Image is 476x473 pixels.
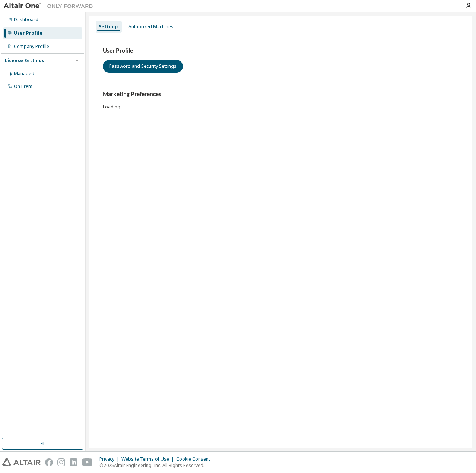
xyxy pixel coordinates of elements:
[57,458,65,466] img: instagram.svg
[99,456,121,462] div: Privacy
[176,456,215,462] div: Cookie Consent
[14,83,32,89] div: On Prem
[2,458,41,466] img: altair_logo.svg
[103,91,459,98] h3: Marketing Preferences
[45,458,53,466] img: facebook.svg
[4,2,97,10] img: Altair One
[14,17,38,23] div: Dashboard
[103,91,459,109] div: Loading...
[82,458,93,466] img: youtube.svg
[99,24,119,30] div: Settings
[99,462,215,469] p: © 2025 Altair Engineering, Inc. All Rights Reserved.
[103,60,183,73] button: Password and Security Settings
[70,458,77,466] img: linkedin.svg
[14,30,42,36] div: User Profile
[128,24,174,30] div: Authorized Machines
[103,47,459,54] h3: User Profile
[121,456,176,462] div: Website Terms of Use
[14,71,34,77] div: Managed
[5,58,44,64] div: License Settings
[14,44,49,50] div: Company Profile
